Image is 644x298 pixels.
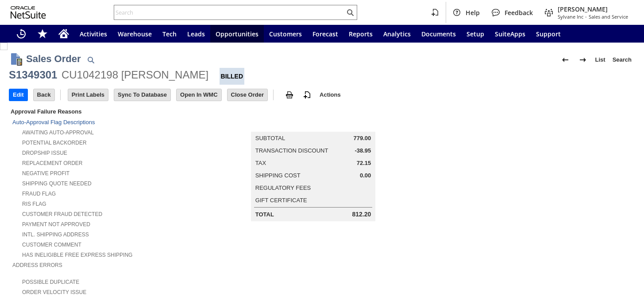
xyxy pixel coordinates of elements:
[210,25,264,43] a: Opportunities
[220,68,245,85] div: Billed
[22,140,87,146] a: Potential Backorder
[9,106,207,117] div: Approval Failure Reasons
[416,25,461,43] a: Documents
[182,25,210,43] a: Leads
[255,160,266,166] a: Tax
[284,90,295,100] img: print.svg
[22,170,69,176] a: Negative Profit
[157,25,182,43] a: Tech
[22,252,132,258] a: Has Ineligible Free Express Shipping
[490,25,531,43] a: SuiteApps
[251,118,376,132] caption: Summary
[9,89,27,101] input: Edit
[255,147,328,154] a: Transaction Discount
[114,89,170,101] input: Sync To Database
[68,89,108,101] input: Print Labels
[466,8,480,17] span: Help
[585,13,587,20] span: -
[177,89,221,101] input: Open In WMC
[11,6,46,19] svg: logo
[53,25,74,43] a: Home
[558,13,583,20] span: Sylvane Inc
[421,30,456,38] span: Documents
[22,242,81,248] a: Customer Comment
[22,231,89,238] a: Intl. Shipping Address
[255,211,274,218] a: Total
[316,91,344,98] a: Actions
[228,89,267,101] input: Close Order
[11,25,32,43] a: Recent Records
[560,55,571,65] img: Previous
[345,7,355,18] svg: Search
[22,160,82,166] a: Replacement Order
[162,30,177,38] span: Tech
[578,55,588,65] img: Next
[22,221,90,227] a: Payment not approved
[85,55,96,65] img: Quick Find
[255,135,285,141] a: Subtotal
[12,119,95,125] a: Auto-Approval Flag Descriptions
[22,279,79,285] a: Possible Duplicate
[255,172,301,179] a: Shipping Cost
[264,25,307,43] a: Customers
[22,129,94,136] a: Awaiting Auto-Approval
[378,25,416,43] a: Analytics
[360,172,371,179] span: 0.00
[118,30,152,38] span: Warehouse
[22,150,67,156] a: Dropship Issue
[505,8,533,17] span: Feedback
[22,180,92,187] a: Shipping Quote Needed
[269,30,302,38] span: Customers
[312,30,338,38] span: Forecast
[34,89,54,101] input: Back
[80,30,107,38] span: Activities
[558,5,628,13] span: [PERSON_NAME]
[16,28,27,39] svg: Recent Records
[22,201,46,207] a: RIS flag
[12,262,62,268] a: Address Errors
[531,25,566,43] a: Support
[26,51,81,66] h1: Sales Order
[352,211,371,218] span: 812.20
[349,30,373,38] span: Reports
[22,191,56,197] a: Fraud Flag
[9,68,57,82] div: S1349301
[383,30,411,38] span: Analytics
[609,53,635,67] a: Search
[355,147,371,154] span: -38.95
[495,30,525,38] span: SuiteApps
[22,289,86,295] a: Order Velocity Issue
[461,25,490,43] a: Setup
[307,25,343,43] a: Forecast
[187,30,205,38] span: Leads
[255,197,307,204] a: Gift Certificate
[114,7,345,18] input: Search
[467,30,484,38] span: Setup
[216,30,258,38] span: Opportunities
[22,211,102,217] a: Customer Fraud Detected
[37,28,48,39] svg: Shortcuts
[112,25,157,43] a: Warehouse
[354,135,371,142] span: 779.00
[58,28,69,39] svg: Home
[357,160,371,167] span: 72.15
[592,53,609,67] a: List
[343,25,378,43] a: Reports
[62,68,208,82] div: CU1042198 [PERSON_NAME]
[536,30,561,38] span: Support
[589,13,628,20] span: Sales and Service
[255,184,311,191] a: Regulatory Fees
[302,90,312,100] img: add-record.svg
[32,25,53,43] div: Shortcuts
[74,25,112,43] a: Activities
